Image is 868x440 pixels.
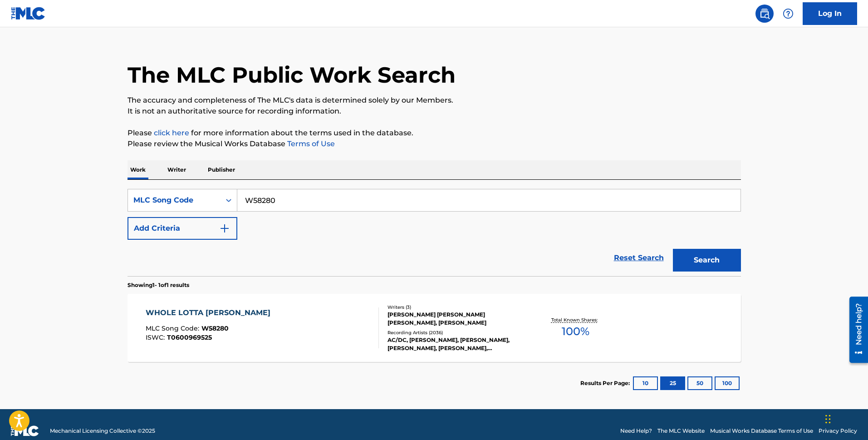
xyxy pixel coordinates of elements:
img: 9d2ae6d4665cec9f34b9.svg [219,223,230,234]
span: T0600969525 [167,333,212,341]
a: Terms of Use [285,139,335,148]
button: 50 [687,376,712,390]
p: Showing 1 - 1 of 1 results [128,281,189,289]
span: MLC Song Code : [146,324,201,332]
p: Please for more information about the terms used in the database. [128,128,741,138]
a: The MLC Website [657,427,705,435]
div: WHOLE LOTTA [PERSON_NAME] [146,307,275,318]
button: 10 [633,376,658,390]
p: Writer [165,160,189,179]
span: Mechanical Licensing Collective © 2025 [50,427,155,435]
a: Musical Works Database Terms of Use [710,427,813,435]
span: ISWC : [146,333,167,341]
img: search [759,8,770,19]
form: Search Form [128,189,741,276]
p: Publisher [205,160,238,179]
button: Add Criteria [128,217,237,240]
span: 100 % [562,323,589,340]
div: Recording Artists ( 2036 ) [387,329,525,336]
h1: The MLC Public Work Search [128,61,456,89]
p: Work [128,160,148,179]
a: Reset Search [609,248,668,268]
button: 25 [660,376,685,390]
p: Total Known Shares: [551,316,600,323]
img: logo [11,425,39,436]
p: The accuracy and completeness of The MLC's data is determined solely by our Members. [128,95,741,106]
a: Privacy Policy [819,427,857,435]
a: Log In [803,2,857,25]
iframe: Resource Center [843,293,868,366]
a: Public Search [755,5,774,23]
img: help [783,8,794,19]
div: Drag [825,405,831,433]
a: click here [154,129,189,137]
a: Need Help? [620,427,652,435]
div: [PERSON_NAME] [PERSON_NAME] [PERSON_NAME], [PERSON_NAME] [387,311,525,327]
button: Search [673,249,741,272]
p: Results Per Page: [580,379,632,387]
div: Help [779,5,797,23]
div: Writers ( 3 ) [387,304,525,311]
p: It is not an authoritative source for recording information. [128,106,741,117]
p: Please review the Musical Works Database [128,138,741,149]
span: W58280 [201,324,229,332]
div: AC/DC, [PERSON_NAME], [PERSON_NAME], [PERSON_NAME], [PERSON_NAME], [PERSON_NAME], [PERSON_NAME], ... [387,336,525,352]
div: MLC Song Code [133,195,215,206]
button: 100 [715,376,740,390]
iframe: Chat Widget [823,396,868,440]
a: WHOLE LOTTA [PERSON_NAME]MLC Song Code:W58280ISWC:T0600969525Writers (3)[PERSON_NAME] [PERSON_NAM... [128,294,741,362]
img: MLC Logo [11,7,46,20]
